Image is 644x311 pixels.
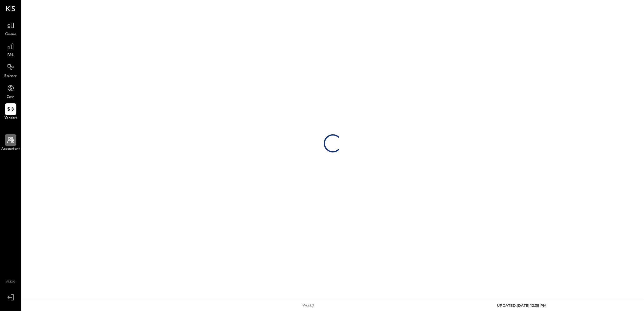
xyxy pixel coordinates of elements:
[4,74,17,79] span: Balance
[4,115,17,121] span: Vendors
[7,95,15,100] span: Cash
[5,32,16,37] span: Queue
[0,20,21,37] a: Queue
[0,103,21,121] a: Vendors
[2,146,20,152] span: Accountant
[0,134,21,152] a: Accountant
[0,82,21,100] a: Cash
[0,62,21,79] a: Balance
[303,303,314,308] div: v 4.33.0
[497,303,546,308] span: UPDATED: [DATE] 12:38 PM
[7,53,14,58] span: P&L
[0,41,21,58] a: P&L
